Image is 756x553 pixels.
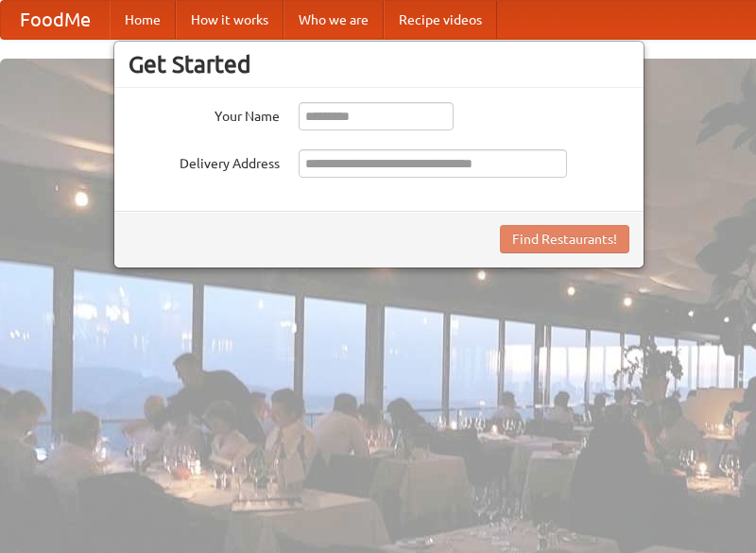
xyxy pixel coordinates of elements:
a: Who we are [283,1,384,39]
a: Home [110,1,176,39]
h3: Get Started [129,50,629,78]
label: Delivery Address [129,149,280,173]
a: Recipe videos [384,1,497,39]
button: Find Restaurants! [500,225,629,253]
label: Your Name [129,102,280,126]
a: FoodMe [1,1,110,39]
a: How it works [176,1,283,39]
